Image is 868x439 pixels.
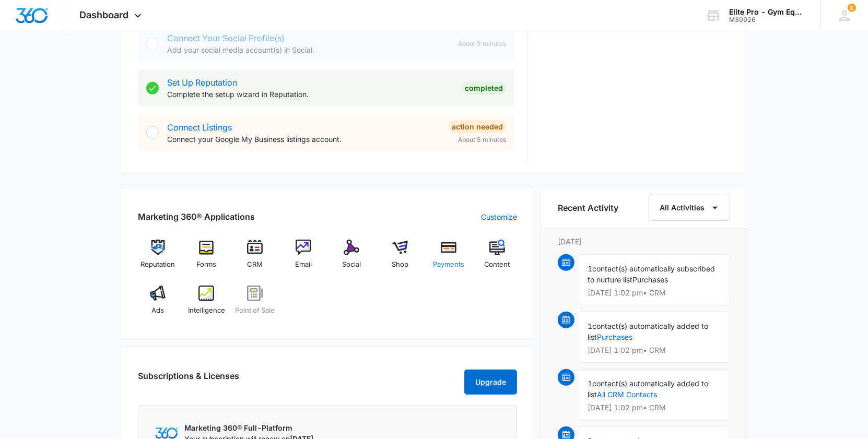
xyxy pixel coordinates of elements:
[558,236,730,247] p: [DATE]
[167,122,232,133] a: Connect Listings
[848,4,856,12] span: 1
[477,240,517,277] a: Content
[588,379,708,399] span: contact(s) automatically added to list
[235,286,275,323] a: Point of Sale
[632,275,668,284] span: Purchases
[380,240,420,277] a: Shop
[140,259,175,270] span: Reputation
[588,347,721,354] p: [DATE] 1:02 pm • CRM
[597,390,657,399] a: All CRM Contacts
[80,9,129,20] span: Dashboard
[138,210,255,223] h2: Marketing 360® Applications
[729,16,805,23] div: account id
[186,240,227,277] a: Forms
[167,44,450,55] p: Add your social media account(s) in Social.
[458,135,506,145] span: About 5 minutes
[167,134,440,145] p: Connect your Google My Business listings account.
[588,322,592,330] span: 1
[558,201,618,214] h6: Recent Activity
[138,286,178,323] a: Ads
[295,259,312,270] span: Email
[481,211,517,222] a: Customize
[588,379,592,388] span: 1
[138,370,239,390] h2: Subscriptions & Licenses
[283,240,323,277] a: Email
[167,89,453,100] p: Complete the setup wizard in Reputation.
[588,264,715,284] span: contact(s) automatically subscribed to nurture list
[196,259,216,270] span: Forms
[464,370,517,395] button: Upgrade
[597,333,632,341] a: Purchases
[462,82,506,94] div: Completed
[188,305,225,316] span: Intelligence
[167,77,237,88] a: Set Up Reputation
[649,195,730,221] button: All Activities
[429,240,469,277] a: Payments
[235,305,275,316] span: Point of Sale
[848,4,856,12] div: notifications count
[729,8,805,16] div: account name
[588,264,592,273] span: 1
[342,259,361,270] span: Social
[449,121,506,133] div: Action Needed
[186,286,227,323] a: Intelligence
[484,259,510,270] span: Content
[588,289,721,296] p: [DATE] 1:02 pm • CRM
[235,240,275,277] a: CRM
[151,305,164,316] span: Ads
[458,39,506,49] span: About 5 minutes
[392,259,408,270] span: Shop
[332,240,372,277] a: Social
[138,240,178,277] a: Reputation
[184,422,313,433] p: Marketing 360® Full-Platform
[247,259,263,270] span: CRM
[588,322,708,341] span: contact(s) automatically added to list
[155,428,178,438] img: Marketing 360 Logo
[588,404,721,411] p: [DATE] 1:02 pm • CRM
[433,259,464,270] span: Payments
